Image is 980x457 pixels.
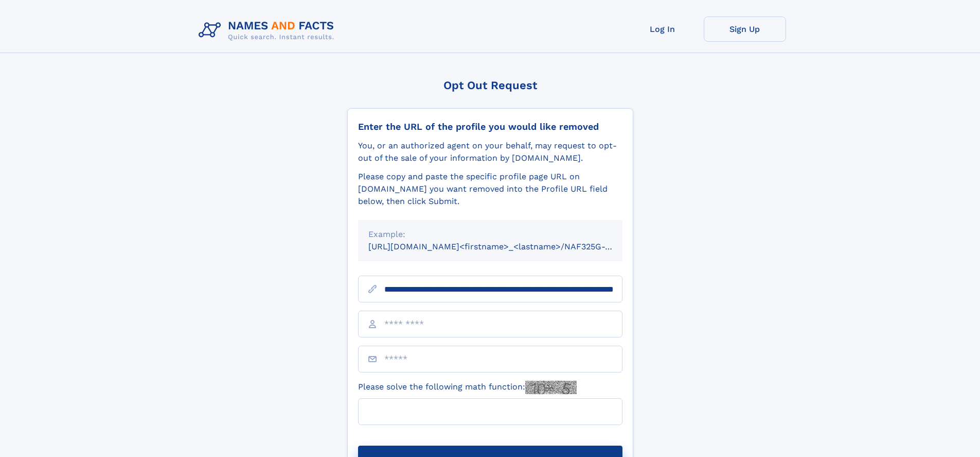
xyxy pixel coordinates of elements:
[194,16,343,44] img: Logo Names and Facts
[358,140,622,164] div: You, or an authorized agent on your behalf, may request to opt-out of the sale of your informatio...
[347,79,633,92] div: Opt Out Request
[368,228,612,241] div: Example:
[358,121,622,132] div: Enter the URL of the profile you would like removed
[358,171,622,208] div: Please copy and paste the specific profile page URL on [DOMAIN_NAME] you want removed into the Pr...
[621,16,704,42] a: Log In
[368,242,642,251] small: [URL][DOMAIN_NAME]<firstname>_<lastname>/NAF325G-xxxxxxxx
[358,381,577,394] label: Please solve the following math function:
[704,16,786,42] a: Sign Up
